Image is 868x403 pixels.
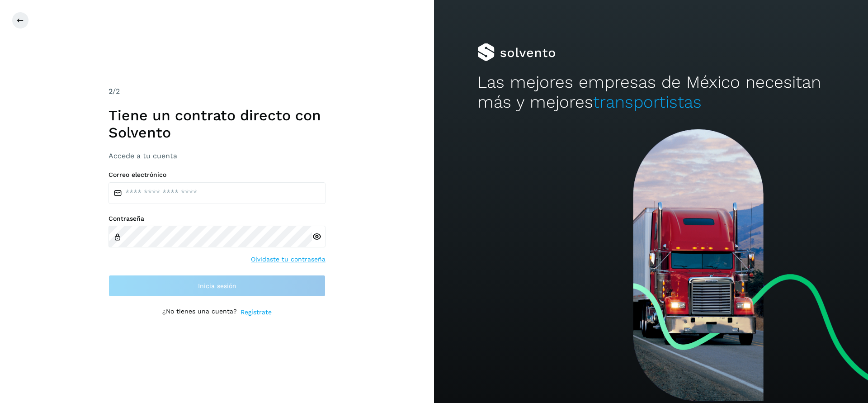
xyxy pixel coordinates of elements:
h3: Accede a tu cuenta [108,152,325,160]
button: Inicia sesión [108,275,325,297]
h1: Tiene un contrato directo con Solvento [108,107,325,142]
div: /2 [108,86,325,97]
h2: Las mejores empresas de México necesitan más y mejores [477,72,825,113]
span: transportistas [593,92,702,112]
span: 2 [108,87,113,95]
a: Olvidaste tu contraseña [251,255,325,264]
label: Correo electrónico [108,171,325,179]
span: Inicia sesión [198,283,236,289]
p: ¿No tienes una cuenta? [162,308,237,317]
label: Contraseña [108,215,325,223]
a: Regístrate [241,308,272,317]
